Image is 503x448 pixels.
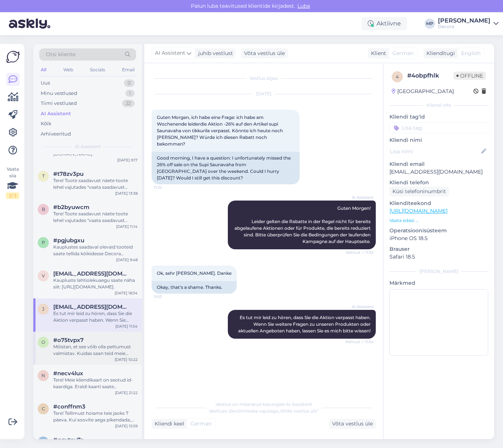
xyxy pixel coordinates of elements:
span: #qqxtpv7c [53,437,84,443]
input: Lisa tag [389,122,488,133]
div: Okay, that's a shame. Thanks. [152,281,237,294]
span: #o75tvpx7 [53,337,84,343]
div: Vestlus algas [152,75,376,82]
p: Kliendi email [389,160,488,168]
p: [EMAIL_ADDRESS][DOMAIN_NAME] [389,168,488,176]
a: [PERSON_NAME]Decora [438,18,499,30]
span: AI Assistent [75,143,101,150]
span: #necv4lux [53,370,83,377]
span: jjbuba@gmx.de [53,304,130,310]
span: t [42,173,45,179]
div: [DATE] 18:34 [115,290,138,296]
input: Lisa nimi [390,147,480,155]
span: #t78zv3pu [53,171,84,177]
span: 4 [396,74,399,79]
span: Ok, sehr [PERSON_NAME]. Danke [157,270,232,276]
span: v [42,273,45,278]
div: Küsi telefoninumbrit [389,187,449,196]
div: [DATE] 11:54 [115,324,138,329]
div: [DATE] 11:14 [116,224,138,229]
span: Otsi kliente [46,51,75,58]
span: 11:53 [154,294,182,300]
span: Offline [453,72,486,80]
div: Tiimi vestlused [41,100,77,107]
span: Guten Morgen, ich habe eine Frage: ich habe am Wochenende leiderdie Aktion -26% auf den Artikel s... [157,114,284,147]
span: o [41,339,45,345]
span: English [461,49,480,57]
div: Võta vestlus üle [241,48,288,58]
span: Nähtud ✓ 11:32 [346,250,374,255]
div: MP [425,18,435,29]
div: Klient [368,49,386,57]
span: Vestluse ülevõtmiseks vajutage [209,408,319,414]
span: b [42,206,45,212]
div: [DATE] 15:59 [115,423,138,429]
div: AI Assistent [41,110,71,117]
div: Tere! Tellimust hoiame teie jaoks 7 päeva. Kui soovite aega pikendada, siis palun andke meile teada. [53,410,138,423]
p: Kliendi nimi [389,136,488,144]
span: #conffnm3 [53,403,85,410]
div: Klienditugi [423,49,455,57]
div: [GEOGRAPHIC_DATA] [392,88,454,95]
div: All [39,65,48,75]
span: German [190,420,212,428]
span: Vestlus on määratud kasutajale AI Assistent [216,401,312,407]
div: Email [121,65,136,75]
div: [DATE] 9:17 [117,157,138,163]
div: 22 [122,100,135,107]
div: Socials [88,65,107,75]
div: 0 [124,79,135,87]
p: Safari 18.5 [389,253,488,261]
div: Tere! Meie kliendikaart on seotud id-kaardiga. Eraldi kaarti saate vormistada kauplustes. Kliendi... [53,377,138,390]
span: n [41,373,45,378]
i: „Võtke vestlus üle” [278,408,319,414]
p: iPhone OS 18.5 [389,235,488,242]
div: Kõik [41,120,51,127]
span: AI Assistent [346,195,374,200]
p: Klienditeekond [389,199,488,207]
div: Good morning, I have a question: I unfortunately missed the 26% off sale on the Supi Saunavaha fr... [152,152,300,184]
span: c [42,406,45,411]
div: Vaata siia [6,166,19,199]
div: Arhiveeritud [41,130,71,138]
div: # 4obpfhlk [407,71,453,80]
span: Luba [295,3,312,9]
p: Kliendi tag'id [389,113,488,121]
p: Kliendi telefon [389,179,488,187]
div: [DATE] [152,90,376,97]
span: p [42,240,45,245]
p: Operatsioonisüsteem [389,227,488,235]
div: 2 / 3 [6,192,19,199]
span: Es tut mir leid zu hören, dass Sie die Aktion verpasst haben. Wenn Sie weitere Fragen zu unseren ... [238,315,372,334]
span: vabrit6@gmail.com [53,270,130,277]
span: German [392,49,413,57]
div: [DATE] 9:48 [116,257,138,263]
div: [PERSON_NAME] [389,268,488,275]
div: [PERSON_NAME] [438,18,490,24]
img: Askly Logo [6,50,20,64]
div: Kliendi info [389,102,488,109]
div: Mõistan, et see võib olla pettumust valmistav. Kuidas saan teid meie teenuste osas aidata? [53,343,138,357]
div: [DATE] 21:22 [115,390,138,396]
div: Tere! Toote saadavust näete toote lehel vajutades "vaata saadavust kauplustes". Kui soovitud tood... [53,211,138,224]
div: Es tut mir leid zu hören, dass Sie die Aktion verpasst haben. Wenn Sie weitere Fragen zu unseren ... [53,310,138,324]
span: 11:32 [154,185,182,190]
span: #pgjubgxu [53,237,84,244]
span: #b2byuwcm [53,204,90,211]
div: Võta vestlus üle [329,419,376,429]
div: Kaupluste lahtiolekuaegu saate näha siit: [URL][DOMAIN_NAME]. [53,277,138,290]
div: Decora [438,24,490,30]
p: Brauser [389,245,488,253]
div: Kliendi keel [152,420,184,428]
div: Aktiivne [362,17,407,30]
div: [DATE] 10:22 [115,357,138,362]
div: Tere! Toote saadavust näete toote lehel vajutades "vaata saadavust kauplustes". Kui soovitud tood... [53,177,138,191]
span: AI Assistent [346,304,374,310]
span: j [42,306,44,312]
span: Nähtud ✓ 11:54 [345,339,374,345]
p: Vaata edasi ... [389,217,488,224]
p: Märkmed [389,279,488,287]
div: 1 [125,90,135,97]
div: Web [62,65,75,75]
div: [DATE] 13:38 [115,191,138,196]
